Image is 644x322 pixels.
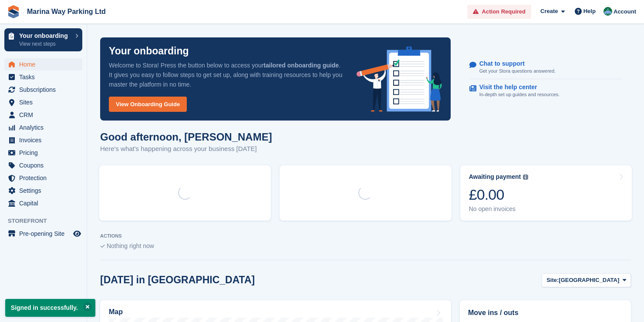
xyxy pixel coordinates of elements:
a: menu [4,159,82,171]
p: Here's what's happening across your business [DATE] [100,144,272,154]
a: Chat to support Get your Stora questions answered. [469,56,623,80]
span: Subscriptions [19,84,71,96]
p: ACTIONS [100,233,631,239]
span: Coupons [19,159,71,171]
a: menu [4,197,82,209]
span: Create [540,7,558,16]
span: Pricing [19,147,71,159]
a: menu [4,184,82,197]
strong: tailored onboarding guide [263,62,339,69]
p: Signed in successfully. [5,299,95,317]
a: menu [4,172,82,184]
div: £0.00 [469,186,529,204]
span: [GEOGRAPHIC_DATA] [559,276,619,285]
p: View next steps [19,40,71,48]
a: menu [4,96,82,108]
a: menu [4,147,82,159]
p: Your onboarding [19,33,71,39]
a: Preview store [72,228,82,239]
a: menu [4,84,82,96]
a: menu [4,134,82,146]
p: Your onboarding [109,46,189,56]
div: No open invoices [469,205,529,213]
button: Site: [GEOGRAPHIC_DATA] [542,273,631,288]
span: Site: [546,276,559,285]
img: onboarding-info-6c161a55d2c0e0a8cae90662b2fe09162a5109e8cc188191df67fb4f79e88e88.svg [357,47,442,112]
span: CRM [19,109,71,121]
a: menu [4,228,82,240]
span: Protection [19,172,71,184]
h2: Move ins / outs [468,308,623,318]
span: Settings [19,184,71,197]
span: Nothing right now [107,242,154,249]
h1: Good afternoon, [PERSON_NAME] [100,131,272,143]
span: Tasks [19,71,71,83]
img: Paul Lewis [604,7,612,16]
h2: Map [109,308,123,316]
a: Your onboarding View next steps [4,28,82,51]
a: View Onboarding Guide [109,97,187,112]
h2: [DATE] in [GEOGRAPHIC_DATA] [100,274,255,286]
span: Pre-opening Site [19,228,71,240]
a: menu [4,121,82,134]
span: Action Required [482,7,526,16]
img: icon-info-grey-7440780725fd019a000dd9b08b2336e03edf1995a4989e88bcd33f0948082b44.svg [523,174,528,180]
a: Action Required [467,5,531,19]
a: menu [4,58,82,70]
p: In-depth set up guides and resources. [479,91,560,98]
div: Awaiting payment [469,173,521,181]
span: Home [19,58,71,70]
img: stora-icon-8386f47178a22dfd0bd8f6a31ec36ba5ce8667c1dd55bd0f319d3a0aa187defe.svg [7,5,20,18]
p: Welcome to Stora! Press the button below to access your . It gives you easy to follow steps to ge... [109,60,343,89]
a: Visit the help center In-depth set up guides and resources. [469,79,623,103]
a: Awaiting payment £0.00 No open invoices [460,165,632,221]
span: Storefront [8,217,87,225]
a: menu [4,109,82,121]
span: Capital [19,197,71,209]
span: Analytics [19,121,71,134]
p: Visit the help center [479,84,553,91]
span: Sites [19,96,71,108]
span: Account [614,7,636,16]
img: blank_slate_check_icon-ba018cac091ee9be17c0a81a6c232d5eb81de652e7a59be601be346b1b6ddf79.svg [100,245,105,248]
a: Marina Way Parking Ltd [24,4,109,19]
p: Get your Stora questions answered. [479,67,556,75]
p: Chat to support [479,60,549,67]
span: Invoices [19,134,71,146]
span: Help [583,7,596,16]
a: menu [4,71,82,83]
